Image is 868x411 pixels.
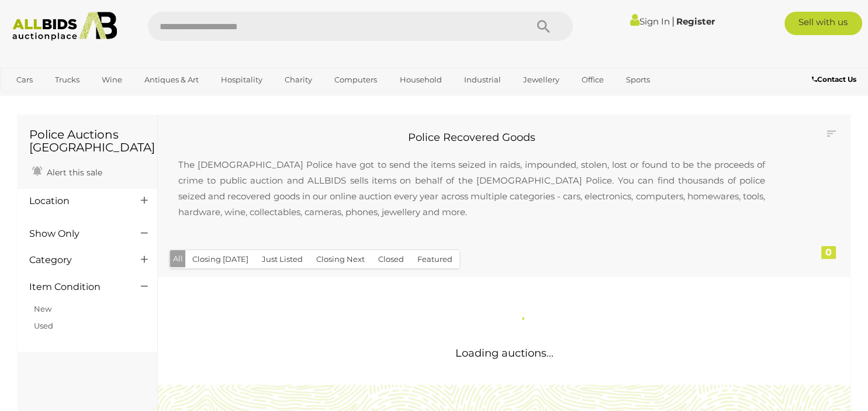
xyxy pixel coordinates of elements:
a: Industrial [457,70,509,89]
div: 0 [821,246,836,259]
a: Trucks [47,70,87,89]
button: Search [514,12,573,41]
h1: Police Auctions [GEOGRAPHIC_DATA] [29,128,146,154]
a: Cars [9,70,40,89]
p: The [DEMOGRAPHIC_DATA] Police have got to send the items seized in raids, impounded, stolen, lost... [167,145,777,232]
a: Charity [277,70,320,89]
h4: Item Condition [29,282,123,292]
a: Used [34,321,53,330]
h2: Police Recovered Goods [167,132,777,144]
a: Sign In [630,16,670,27]
a: Computers [327,70,385,89]
button: Featured [410,250,459,268]
a: New [34,304,51,313]
b: Contact Us [812,75,856,84]
a: Household [392,70,449,89]
a: [GEOGRAPHIC_DATA] [9,90,107,109]
a: Register [676,16,715,27]
img: Allbids.com.au [6,12,123,41]
a: Sports [618,70,658,89]
a: Contact Us [812,73,859,86]
a: Hospitality [213,70,270,89]
h4: Show Only [29,229,123,239]
span: | [672,15,675,27]
button: Just Listed [255,250,310,268]
a: Office [574,70,611,89]
button: Closed [371,250,411,268]
a: Jewellery [516,70,567,89]
button: All [170,250,186,267]
span: Alert this sale [44,167,102,178]
a: Antiques & Art [137,70,206,89]
a: Wine [94,70,130,89]
h4: Location [29,196,123,206]
span: Loading auctions... [455,347,554,360]
a: Sell with us [784,12,863,35]
button: Closing Next [309,250,372,268]
h4: Category [29,255,123,265]
a: Alert this sale [29,163,105,180]
button: Closing [DATE] [185,250,255,268]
